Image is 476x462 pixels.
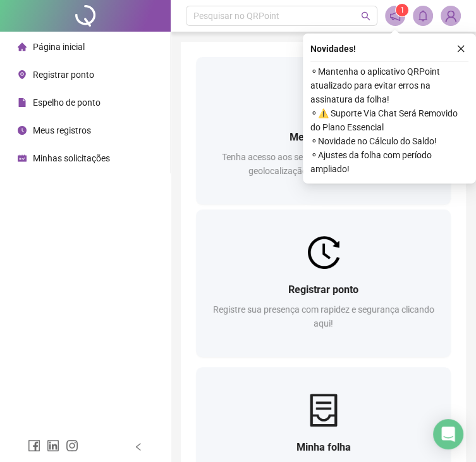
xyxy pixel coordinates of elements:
[310,65,468,106] span: ⚬ Mantenha o aplicativo QRPoint atualizado para evitar erros na assinatura da folha!
[33,125,91,135] span: Meus registros
[290,131,358,143] span: Meus registros
[28,439,40,452] span: facebook
[441,6,460,25] img: 87110
[396,4,408,16] sup: 1
[222,152,425,176] span: Tenha acesso aos seus registros de ponto, incluindo geolocalização e demais observações!
[33,97,101,108] span: Espelho de ponto
[400,6,405,15] span: 1
[134,442,143,451] span: left
[310,148,468,176] span: ⚬ Ajustes da folha com período ampliado!
[33,42,85,52] span: Página inicial
[213,304,434,328] span: Registre sua presença com rapidez e segurança clicando aqui!
[33,153,110,163] span: Minhas solicitações
[18,98,27,107] span: file
[389,10,401,22] span: notification
[47,439,59,452] span: linkedin
[296,441,351,453] span: Minha folha
[18,42,27,51] span: home
[18,126,27,135] span: clock-circle
[310,134,468,148] span: ⚬ Novidade no Cálculo do Saldo!
[310,42,356,56] span: Novidades !
[288,284,358,296] span: Registrar ponto
[417,10,429,22] span: bell
[196,57,451,204] a: Meus registrosTenha acesso aos seus registros de ponto, incluindo geolocalização e demais observa...
[33,70,94,80] span: Registrar ponto
[18,154,27,163] span: schedule
[310,106,468,134] span: ⚬ ⚠️ Suporte Via Chat Será Removido do Plano Essencial
[18,70,27,79] span: environment
[196,209,451,357] a: Registrar pontoRegistre sua presença com rapidez e segurança clicando aqui!
[433,419,463,449] div: Open Intercom Messenger
[361,11,370,21] span: search
[456,44,465,53] span: close
[66,439,78,452] span: instagram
